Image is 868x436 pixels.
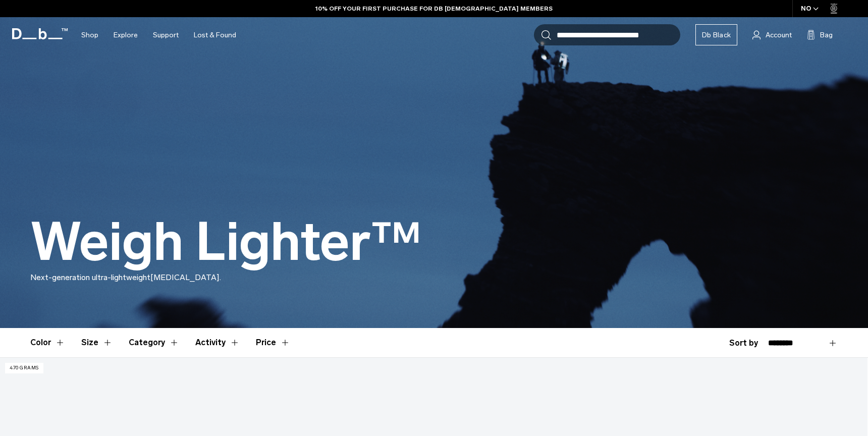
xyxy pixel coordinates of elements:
a: Account [752,29,792,41]
button: Toggle Filter [129,328,179,357]
a: Shop [81,17,98,53]
a: Explore [114,17,138,53]
button: Bag [807,29,833,41]
button: Toggle Filter [30,328,65,357]
button: Toggle Filter [195,328,240,357]
a: 10% OFF YOUR FIRST PURCHASE FOR DB [DEMOGRAPHIC_DATA] MEMBERS [315,4,553,13]
a: Db Black [695,24,737,45]
span: [MEDICAL_DATA]. [150,272,221,282]
span: Account [766,30,792,40]
button: Toggle Price [256,328,290,357]
span: Bag [820,30,833,40]
span: Next-generation ultra-lightweight [30,272,150,282]
a: Lost & Found [194,17,236,53]
h1: Weigh Lighter™ [30,213,421,271]
nav: Main Navigation [74,17,244,53]
p: 470 grams [5,363,43,373]
a: Support [153,17,179,53]
button: Toggle Filter [81,328,113,357]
